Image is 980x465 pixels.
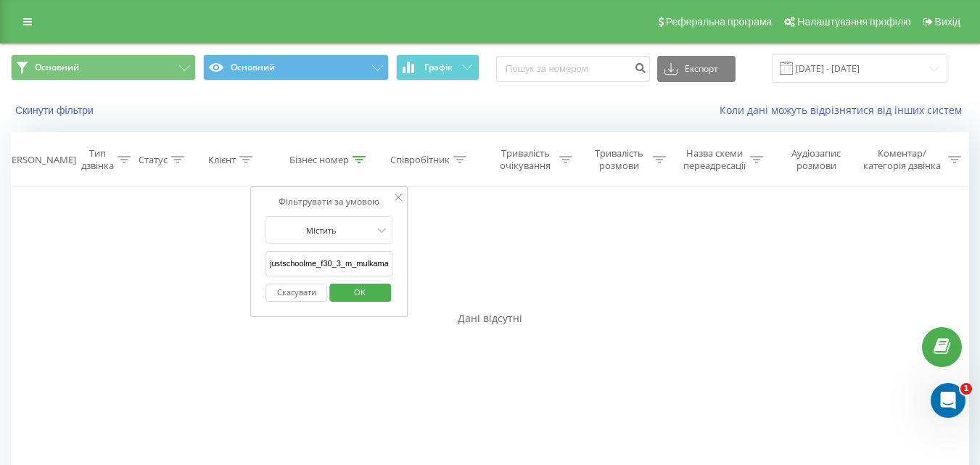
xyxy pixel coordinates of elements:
span: 1 [960,383,972,395]
button: Основний [203,54,388,81]
span: Реферальна програма [666,16,773,28]
iframe: Intercom live chat [931,383,965,418]
div: Фільтрувати за умовою [265,194,393,209]
span: Основний [35,62,79,73]
div: Назва схеми переадресації [683,147,746,172]
button: Основний [11,54,196,81]
span: OK [339,281,380,303]
div: Дані відсутні [11,311,969,326]
a: Коли дані можуть відрізнятися вiд інших систем [720,103,969,117]
span: Вихід [935,16,960,28]
input: Пошук за номером [496,56,650,82]
div: Тривалість розмови [589,147,649,172]
button: Скасувати [265,284,327,302]
div: Бізнес номер [289,154,349,166]
button: Графік [396,54,479,81]
div: Коментар/категорія дзвінка [860,147,944,172]
div: Співробітник [390,154,450,166]
span: Графік [424,62,453,73]
div: Клієнт [208,154,236,166]
span: Налаштування профілю [797,16,910,28]
div: Статус [139,154,168,166]
button: Скинути фільтри [11,104,101,117]
div: Тип дзвінка [81,147,114,172]
div: [PERSON_NAME] [3,154,76,166]
button: Експорт [657,56,736,82]
button: OK [329,284,391,302]
input: Введіть значення [265,251,393,276]
div: Тривалість очікування [495,147,556,172]
div: Аудіозапис розмови [780,147,853,172]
